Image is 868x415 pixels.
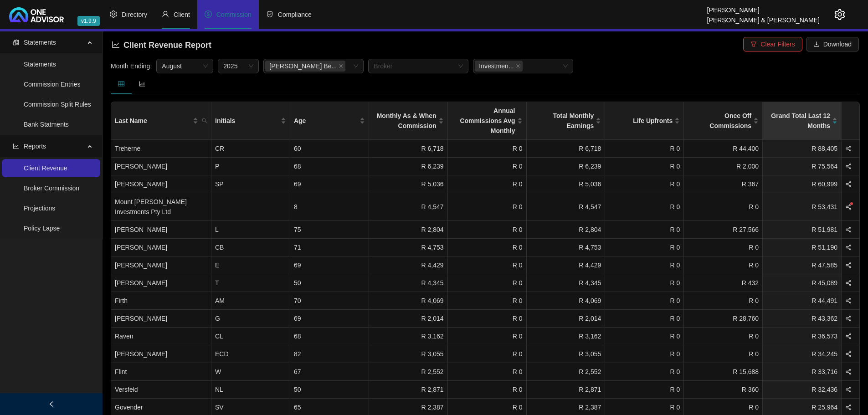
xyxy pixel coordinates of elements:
[684,274,763,292] td: R 432
[24,205,55,212] a: Projections
[605,363,684,381] td: R 0
[527,292,606,310] td: R 4,069
[684,310,763,328] td: R 28,760
[845,404,852,410] span: share-alt
[823,39,852,49] span: Download
[211,363,290,381] td: W
[707,12,820,22] div: [PERSON_NAME] & [PERSON_NAME]
[527,363,606,381] td: R 2,552
[845,333,852,339] span: share-alt
[294,203,298,210] span: 8
[527,239,606,256] td: R 4,753
[813,41,820,47] span: download
[369,292,448,310] td: R 4,069
[211,381,290,399] td: NL
[475,61,522,72] span: Investment
[111,363,211,381] td: Flint
[373,111,437,131] span: Monthly As & When Commission
[294,333,301,340] span: 68
[845,204,852,210] span: share-alt
[684,345,763,363] td: R 0
[111,239,211,256] td: [PERSON_NAME]
[766,111,830,131] span: Grand Total Last 12 Months
[294,226,301,233] span: 75
[605,310,684,328] td: R 0
[448,175,527,193] td: R 0
[760,39,795,49] span: Clear Filters
[527,381,606,399] td: R 2,871
[174,11,190,18] span: Client
[684,363,763,381] td: R 15,688
[448,239,527,256] td: R 0
[605,221,684,239] td: R 0
[294,297,301,304] span: 70
[294,261,301,269] span: 69
[845,386,852,393] span: share-alt
[684,140,763,158] td: R 44,400
[294,116,358,126] span: Age
[162,10,169,18] span: user
[605,193,684,221] td: R 0
[763,193,842,221] td: R 53,431
[684,381,763,399] td: R 360
[527,345,606,363] td: R 3,055
[111,62,152,70] span: Month Ending:
[605,256,684,274] td: R 0
[111,274,211,292] td: [PERSON_NAME]
[684,193,763,221] td: R 0
[122,11,147,18] span: Directory
[527,328,606,345] td: R 3,162
[605,239,684,256] td: R 0
[527,175,606,193] td: R 5,036
[763,274,842,292] td: R 45,089
[269,61,337,71] span: [PERSON_NAME] Be...
[763,158,842,175] td: R 75,564
[684,256,763,274] td: R 0
[294,244,301,251] span: 71
[806,37,859,51] button: Download
[527,256,606,274] td: R 4,429
[448,221,527,239] td: R 0
[527,310,606,328] td: R 2,014
[369,381,448,399] td: R 2,871
[763,140,842,158] td: R 88,405
[294,350,301,358] span: 82
[369,328,448,345] td: R 3,162
[527,193,606,221] td: R 4,547
[77,16,100,26] span: v1.9.9
[448,292,527,310] td: R 0
[24,39,56,46] span: Statements
[266,10,273,18] span: safety
[369,102,448,140] th: Monthly As & When Commission
[743,37,802,51] button: Clear Filters
[111,328,211,345] td: Raven
[111,345,211,363] td: [PERSON_NAME]
[211,239,290,256] td: CB
[845,226,852,233] span: share-alt
[605,292,684,310] td: R 0
[339,64,343,68] span: close
[605,175,684,193] td: R 0
[684,328,763,345] td: R 0
[24,225,60,232] a: Policy Lapse
[845,280,852,286] span: share-alt
[294,368,301,375] span: 67
[111,140,211,158] td: Treherne
[684,221,763,239] td: R 27,566
[9,7,64,22] img: 2df55531c6924b55f21c4cf5d4484680-logo-light.svg
[763,328,842,345] td: R 36,573
[527,274,606,292] td: R 4,345
[684,158,763,175] td: R 2,000
[123,41,211,50] span: Client Revenue Report
[369,256,448,274] td: R 4,429
[605,381,684,399] td: R 0
[845,262,852,268] span: share-alt
[609,116,673,126] span: Life Upfronts
[850,202,853,205] sup: 1
[369,140,448,158] td: R 6,718
[24,121,69,128] a: Bank Statments
[369,221,448,239] td: R 2,804
[684,102,763,140] th: Once Off Commissions
[24,61,56,68] a: Statements
[452,106,515,136] span: Annual Commissions Avg Monthly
